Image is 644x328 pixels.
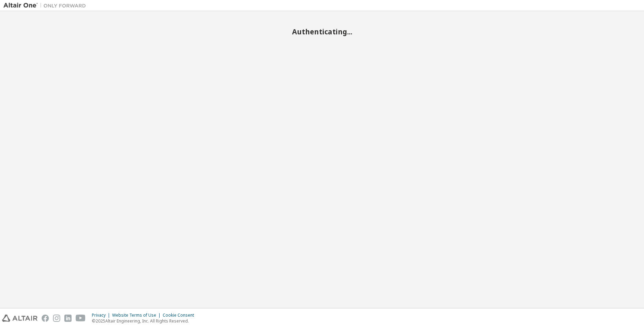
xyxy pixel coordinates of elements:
[92,313,112,318] div: Privacy
[3,2,89,9] img: Altair One
[112,313,163,318] div: Website Terms of Use
[42,315,49,322] img: facebook.svg
[64,315,72,322] img: linkedin.svg
[76,315,86,322] img: youtube.svg
[53,315,60,322] img: instagram.svg
[163,313,198,318] div: Cookie Consent
[3,27,641,36] h2: Authenticating...
[92,318,198,324] p: © 2025 Altair Engineering, Inc. All Rights Reserved.
[2,315,37,322] img: altair_logo.svg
